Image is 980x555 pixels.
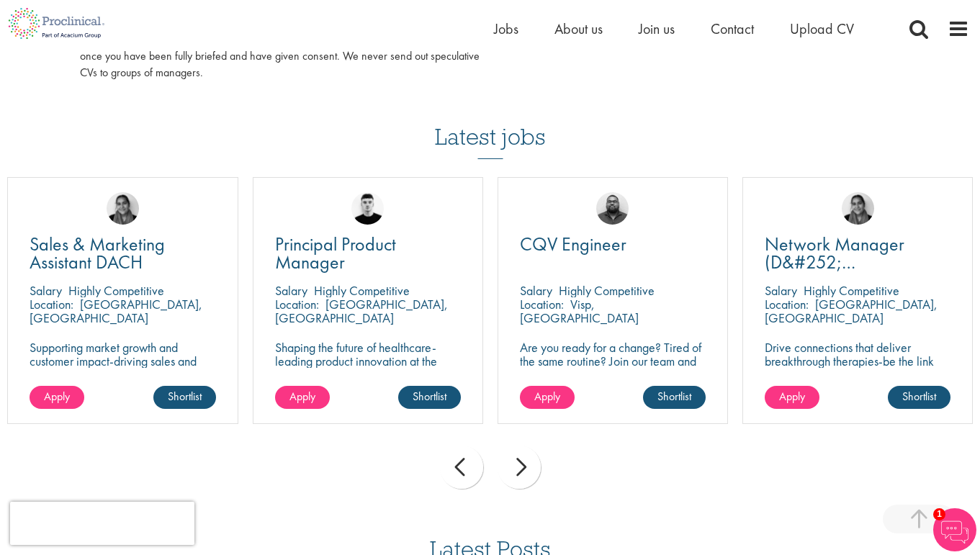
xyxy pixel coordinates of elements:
[559,282,655,299] p: Highly Competitive
[275,296,319,312] span: Location:
[804,282,899,299] p: Highly Competitive
[30,340,215,395] p: Supporting market growth and customer impact-driving sales and marketing excellence across DACH i...
[520,340,706,382] p: Are you ready for a change? Tired of the same routine? Join our team and make your mark in the in...
[790,19,854,38] a: Upload CV
[779,389,805,404] span: Apply
[842,192,874,225] img: Anjali Parbhu
[534,389,560,404] span: Apply
[596,192,629,225] img: Ashley Bennett
[765,296,938,326] p: [GEOGRAPHIC_DATA], [GEOGRAPHIC_DATA]
[520,386,575,409] a: Apply
[520,232,626,256] span: CQV Engineer
[30,232,165,274] span: Sales & Marketing Assistant DACH
[289,389,315,404] span: Apply
[765,340,950,395] p: Drive connections that deliver breakthrough therapies-be the link between innovation and impact i...
[765,296,809,312] span: Location:
[275,296,448,326] p: [GEOGRAPHIC_DATA], [GEOGRAPHIC_DATA]
[888,386,950,409] a: Shortlist
[398,386,461,409] a: Shortlist
[80,32,480,81] p: *We operate with complete confidentiality, so your CV will only ever be sent to a client once you...
[554,19,603,38] a: About us
[275,232,396,274] span: Principal Product Manager
[275,235,461,271] a: Principal Product Manager
[30,296,73,312] span: Location:
[30,386,84,409] a: Apply
[30,296,202,326] p: [GEOGRAPHIC_DATA], [GEOGRAPHIC_DATA]
[711,19,754,38] a: Contact
[498,446,541,489] div: next
[765,386,819,409] a: Apply
[351,192,384,225] img: Patrick Melody
[435,89,546,159] h3: Latest jobs
[440,446,483,489] div: prev
[275,386,330,409] a: Apply
[44,389,70,404] span: Apply
[639,19,675,38] a: Join us
[275,282,307,299] span: Salary
[68,282,164,299] p: Highly Competitive
[765,235,950,271] a: Network Manager (D&#252;[GEOGRAPHIC_DATA])
[933,508,945,520] span: 1
[30,282,62,299] span: Salary
[520,296,639,326] p: Visp, [GEOGRAPHIC_DATA]
[107,192,139,225] img: Anjali Parbhu
[494,19,518,38] a: Jobs
[643,386,706,409] a: Shortlist
[765,232,944,292] span: Network Manager (D&#252;[GEOGRAPHIC_DATA])
[520,296,564,312] span: Location:
[30,235,215,271] a: Sales & Marketing Assistant DACH
[765,282,797,299] span: Salary
[520,282,552,299] span: Salary
[520,235,706,253] a: CQV Engineer
[275,340,461,395] p: Shaping the future of healthcare-leading product innovation at the intersection of technology and...
[153,386,216,409] a: Shortlist
[314,282,410,299] p: Highly Competitive
[933,508,976,551] img: Chatbot
[10,502,194,545] iframe: reCAPTCHA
